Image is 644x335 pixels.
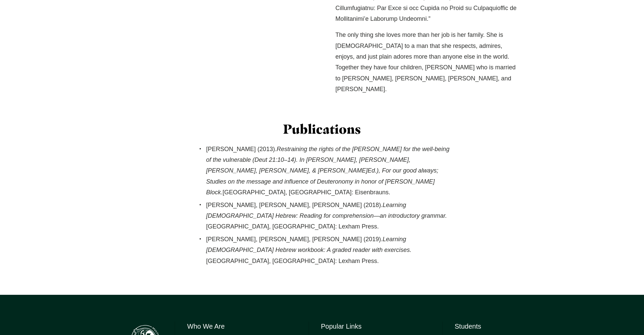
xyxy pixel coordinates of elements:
[335,29,517,94] p: The only thing she loves more than her job is her family. She is [DEMOGRAPHIC_DATA] to a man that...
[187,322,297,331] h6: Who We Are
[455,322,517,331] h6: Students
[195,122,450,137] h3: Publications
[206,146,449,196] em: Restraining the rights of the [PERSON_NAME] for the well-being of the vulnerable (Deut 21:10–14)....
[206,202,447,219] em: Learning [DEMOGRAPHIC_DATA] Hebrew: Reading for comprehension—an introductory grammar.
[321,322,430,331] h6: Popular Links
[206,234,450,266] li: [PERSON_NAME], [PERSON_NAME], [PERSON_NAME] (2019). [GEOGRAPHIC_DATA], [GEOGRAPHIC_DATA]: Lexham ...
[206,200,450,232] li: [PERSON_NAME], [PERSON_NAME], [PERSON_NAME] (2018). [GEOGRAPHIC_DATA], [GEOGRAPHIC_DATA]: Lexham ...
[206,144,450,198] li: [PERSON_NAME] (2013). [GEOGRAPHIC_DATA], [GEOGRAPHIC_DATA]: Eisenbrauns.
